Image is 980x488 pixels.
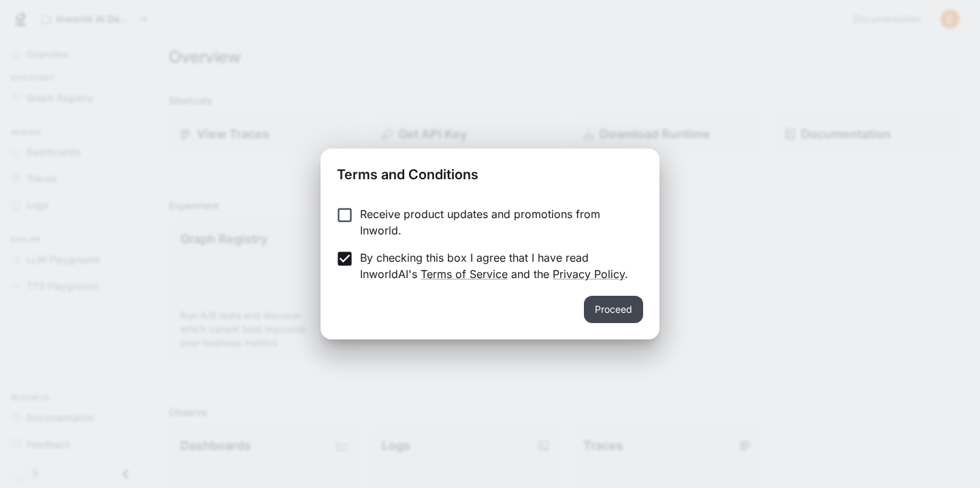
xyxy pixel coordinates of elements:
[584,296,643,323] button: Proceed
[553,267,625,281] a: Privacy Policy
[321,149,659,195] h2: Terms and Conditions
[360,249,632,282] p: By checking this box I agree that I have read InworldAI's and the .
[360,206,632,239] p: Receive product updates and promotions from Inworld.
[421,267,508,281] a: Terms of Service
